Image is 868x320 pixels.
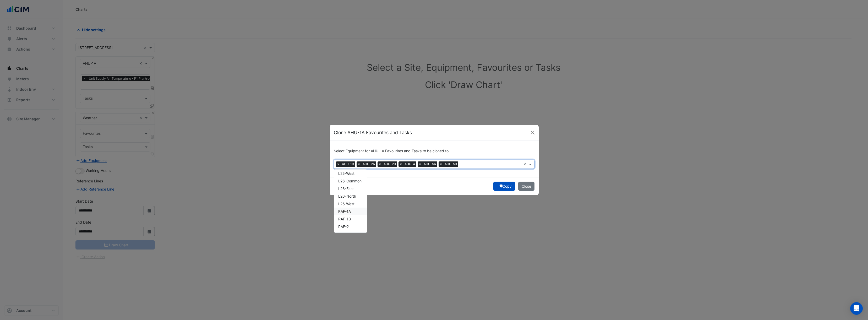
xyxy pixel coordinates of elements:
[439,161,443,167] span: ×
[338,217,351,221] span: RAF-1B
[518,182,534,191] button: Close
[378,161,382,167] span: ×
[334,149,534,153] h6: Select Equipment for AHU-1A Favourites and Tasks to be cloned to
[361,161,376,167] span: AHU-2A
[850,302,863,315] div: Open Intercom Messenger
[338,209,351,214] span: RAF-1A
[338,202,354,206] span: L26-West
[403,161,416,167] span: AHU-4
[338,194,356,198] span: L26-North
[493,182,515,191] button: Copy
[336,161,341,167] span: ×
[334,169,367,233] ng-dropdown-panel: Options list
[338,171,354,176] span: L25-West
[422,161,437,167] span: AHU-5A
[529,129,537,137] button: Close
[338,224,349,229] span: RAF-2
[338,179,362,183] span: L26-Common
[341,161,355,167] span: AHU-1B
[338,186,354,191] span: L26-East
[382,161,397,167] span: AHU-2B
[443,161,458,167] span: AHU-5B
[357,161,361,167] span: ×
[418,161,422,167] span: ×
[334,129,412,136] h5: Clone AHU-1A Favourites and Tasks
[398,161,403,167] span: ×
[523,161,528,167] span: Clear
